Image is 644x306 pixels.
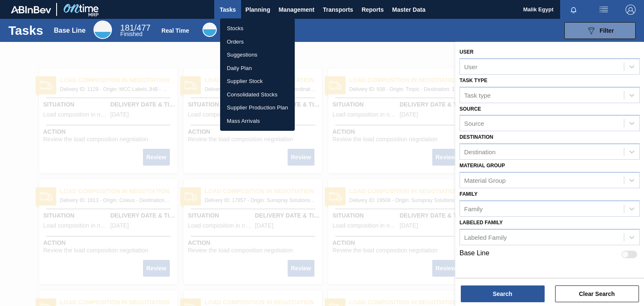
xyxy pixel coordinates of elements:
[220,48,295,62] a: Suggestions
[220,35,295,49] a: Orders
[220,75,295,88] a: Supplier Stock
[220,88,295,101] a: Consolidated Stocks
[220,114,295,128] a: Mass Arrivals
[220,62,295,75] a: Daily Plan
[220,22,295,35] a: Stocks
[220,101,295,114] a: Supplier Production Plan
